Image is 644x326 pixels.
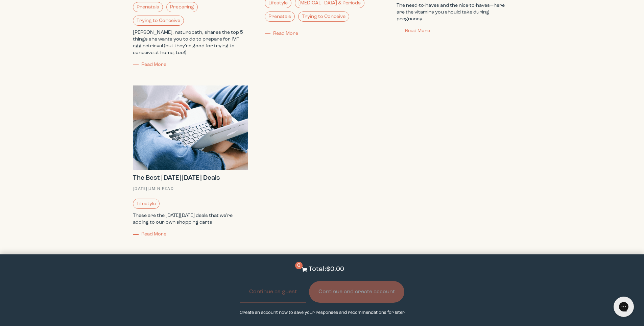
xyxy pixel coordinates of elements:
[309,281,404,303] button: Continue and create account
[295,262,303,269] span: 0
[133,175,220,181] strong: The Best [DATE][DATE] Deals
[133,62,167,67] a: Read More
[133,85,248,170] img: Shop the best Black Friday deals
[405,28,430,33] span: Read More
[133,186,248,192] div: [DATE] | 1 min read
[133,2,163,12] a: Prenatals
[133,199,160,209] a: Lifestyle
[240,281,306,303] button: Continue as guest
[265,11,295,22] a: Prenatals
[298,11,349,22] a: Trying to Conceive
[133,232,167,236] a: Read More
[265,31,299,36] a: Read More
[133,16,184,26] a: Trying to Conceive
[240,309,405,316] p: Create an account now to save your responses and recommendations for later
[141,232,166,236] span: Read More
[610,294,637,319] iframe: Gorgias live chat messenger
[397,2,511,22] p: The need-to-haves and the nice-to-haves—here are the vitamins you should take during pregnancy
[133,212,248,226] p: These are the [DATE][DATE] deals that we're adding to our own shopping carts
[273,31,298,36] span: Read More
[133,29,248,56] p: [PERSON_NAME], naturopath, shares the top 5 things she wants you to do to prepare for IVF egg ret...
[166,2,198,12] a: Preparing
[141,62,166,67] span: Read More
[397,28,430,33] a: Read More
[309,265,344,274] p: Total: $0.00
